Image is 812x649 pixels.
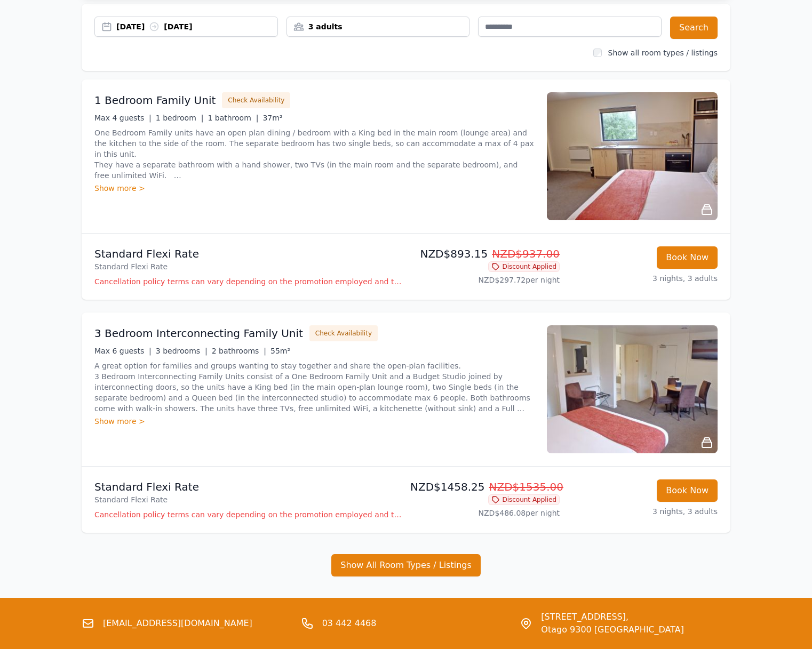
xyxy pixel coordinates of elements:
span: [STREET_ADDRESS], [541,611,684,623]
p: Cancellation policy terms can vary depending on the promotion employed and the time of stay of th... [94,276,402,287]
p: Cancellation policy terms can vary depending on the promotion employed and the time of stay of th... [94,509,402,520]
span: 2 bathrooms | [212,347,266,355]
h3: 1 Bedroom Family Unit [94,93,216,108]
button: Check Availability [222,92,290,108]
span: Max 4 guests | [94,114,152,122]
span: Discount Applied [488,261,560,272]
button: Check Availability [309,325,378,341]
p: A great option for families and groups wanting to stay together and share the open-plan facilitie... [94,360,534,414]
label: Show all room types / listings [608,49,718,57]
p: Standard Flexi Rate [94,246,402,261]
div: Show more > [94,416,534,427]
a: 03 442 4468 [322,617,377,630]
span: Discount Applied [488,494,560,505]
h3: 3 Bedroom Interconnecting Family Unit [94,326,303,341]
p: NZD$893.15 [410,246,560,261]
button: Search [670,17,718,39]
span: 1 bathroom | [208,114,258,122]
span: 3 bedrooms | [156,347,208,355]
span: Max 6 guests | [94,347,152,355]
p: NZD$297.72 per night [410,275,560,285]
span: NZD$937.00 [492,247,560,260]
button: Book Now [657,479,718,502]
p: 3 nights, 3 adults [568,506,718,517]
p: Standard Flexi Rate [94,261,402,272]
p: One Bedroom Family units have an open plan dining / bedroom with a King bed in the main room (lou... [94,127,534,181]
p: 3 nights, 3 adults [568,273,718,284]
p: NZD$1458.25 [410,479,560,494]
p: NZD$486.08 per night [410,508,560,518]
button: Book Now [657,246,718,269]
span: NZD$1535.00 [489,480,564,493]
div: [DATE] [DATE] [116,21,277,32]
a: [EMAIL_ADDRESS][DOMAIN_NAME] [103,617,252,630]
div: 3 adults [287,21,469,32]
p: Standard Flexi Rate [94,479,402,494]
span: 55m² [270,347,290,355]
span: Otago 9300 [GEOGRAPHIC_DATA] [541,623,684,636]
p: Standard Flexi Rate [94,494,402,505]
span: 1 bedroom | [156,114,204,122]
div: Show more > [94,183,534,194]
button: Show All Room Types / Listings [331,554,481,576]
span: 37m² [262,114,282,122]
